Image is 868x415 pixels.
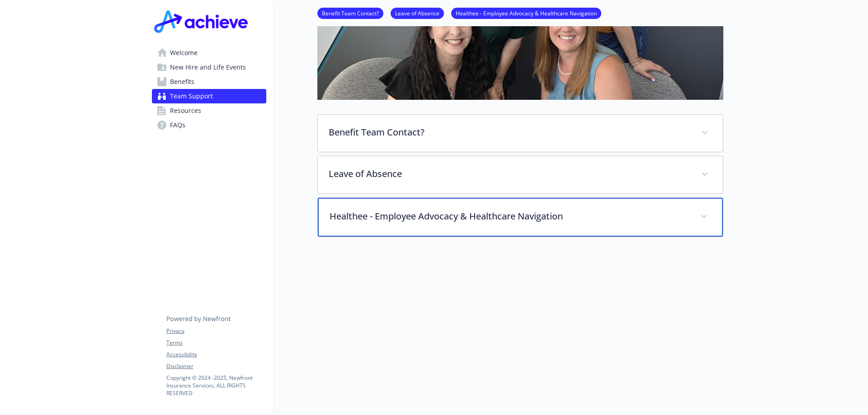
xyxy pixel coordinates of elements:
a: Benefits [152,75,266,89]
span: New Hire and Life Events [170,60,246,75]
a: FAQs [152,118,266,132]
a: Accessibility [166,350,266,359]
div: Leave of Absence [318,156,723,193]
span: Benefits [170,75,194,89]
p: Healthee - Employee Advocacy & Healthcare Navigation [330,210,689,223]
a: Team Support [152,89,266,103]
span: Welcome [170,46,198,60]
a: Healthee - Employee Advocacy & Healthcare Navigation [451,9,601,17]
a: Leave of Absence [391,9,444,17]
a: Welcome [152,46,266,60]
a: Privacy [166,327,266,335]
p: Copyright © 2024 - 2025 , Newfront Insurance Services, ALL RIGHTS RESERVED [166,374,266,397]
p: Leave of Absence [329,167,690,181]
div: Benefit Team Contact? [318,115,723,152]
a: Benefit Team Contact? [317,9,383,17]
p: Benefit Team Contact? [329,126,690,139]
a: New Hire and Life Events [152,60,266,75]
a: Disclaimer [166,362,266,370]
span: Resources [170,103,201,118]
a: Resources [152,103,266,118]
span: Team Support [170,89,213,103]
div: Healthee - Employee Advocacy & Healthcare Navigation [318,198,723,237]
span: FAQs [170,118,185,132]
a: Terms [166,339,266,347]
